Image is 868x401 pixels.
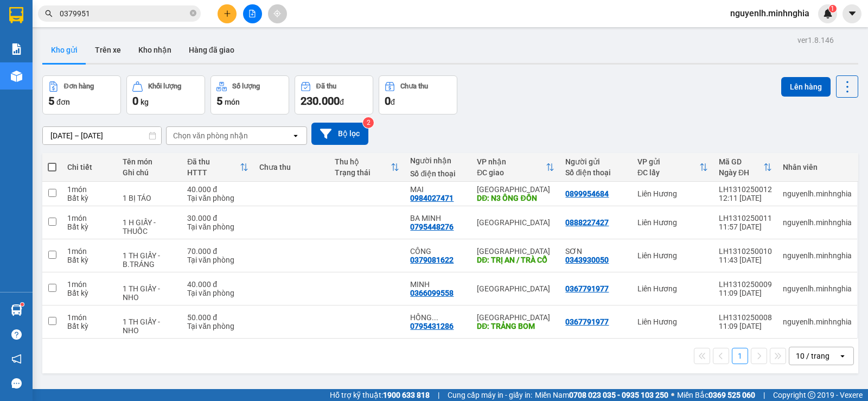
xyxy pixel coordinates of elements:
div: Số lượng [232,82,260,90]
div: 0795431286 [410,322,454,330]
div: 70.000 đ [187,247,248,256]
div: DĐ: TRỊ AN / TRÀ CỔ [477,256,554,264]
input: Select a date range. [43,127,161,144]
input: Tìm tên, số ĐT hoặc mã đơn [60,8,188,20]
div: Bất kỳ [67,194,112,202]
button: Đã thu230.000đ [295,75,373,114]
div: 50.000 đ [187,313,248,322]
div: Trạng thái [335,168,391,177]
div: HTTT [187,168,239,177]
div: ĐC lấy [637,168,699,177]
span: Miền Nam [535,389,668,401]
div: 0899954684 [565,189,609,198]
button: file-add [243,4,262,23]
span: Miền Bắc [677,389,755,401]
span: đ [340,98,344,106]
div: Ngày ĐH [719,168,763,177]
button: Trên xe [86,37,130,63]
div: 0367791977 [565,317,609,326]
div: Liên Hương [637,317,708,326]
img: solution-icon [11,43,22,55]
div: [GEOGRAPHIC_DATA] [477,313,554,322]
div: 40.000 đ [187,185,248,194]
div: ver 1.8.146 [797,34,834,46]
div: 1 TH GIẤY - NHO [123,317,176,335]
div: 0367791977 [565,284,609,293]
div: 0984027471 [410,194,454,202]
span: | [438,389,439,401]
div: CÔNG [410,247,466,256]
div: 0343930050 [565,256,609,264]
button: aim [268,4,287,23]
span: Hỗ trợ kỹ thuật: [330,389,430,401]
img: icon-new-feature [823,9,833,18]
div: 0795448276 [410,222,454,231]
img: logo-vxr [9,7,23,23]
div: VP gửi [637,157,699,166]
button: Khối lượng0kg [126,75,205,114]
div: SƠN [565,247,626,256]
div: LH1310250011 [719,214,772,222]
div: Liên Hương [637,284,708,293]
span: search [45,10,53,17]
div: ĐC giao [477,168,546,177]
div: 0379081622 [410,256,454,264]
div: 11:09 [DATE] [719,322,772,330]
img: warehouse-icon [11,71,22,82]
span: Cung cấp máy in - giấy in: [448,389,532,401]
th: Toggle SortBy [713,153,777,182]
span: copyright [808,391,815,399]
div: Khối lượng [148,82,181,90]
div: Người nhận [410,156,466,165]
div: [GEOGRAPHIC_DATA] [477,218,554,227]
span: 0 [385,94,391,107]
div: 11:09 [DATE] [719,289,772,297]
div: Tại văn phòng [187,194,248,202]
th: Toggle SortBy [329,153,405,182]
div: nguyenlh.minhnghia [783,317,852,326]
div: nguyenlh.minhnghia [783,189,852,198]
div: Người gửi [565,157,626,166]
div: HỒNG THƯƠNG [410,313,466,322]
div: nguyenlh.minhnghia [783,251,852,260]
span: question-circle [11,329,22,340]
button: Kho gửi [42,37,86,63]
th: Toggle SortBy [632,153,713,182]
div: nguyenlh.minhnghia [783,284,852,293]
span: message [11,378,22,389]
div: 1 BỊ TÁO [123,194,176,202]
th: Toggle SortBy [182,153,253,182]
div: 1 món [67,214,112,222]
span: | [763,389,765,401]
span: 5 [216,94,222,107]
div: VP nhận [477,157,546,166]
div: LH1310250010 [719,247,772,256]
button: 1 [732,348,748,364]
span: plus [224,10,231,17]
span: 1 [831,5,834,12]
div: 0888227427 [565,218,609,227]
span: nguyenlh.minhnghia [722,7,818,20]
svg: open [838,352,847,360]
div: [GEOGRAPHIC_DATA] [477,284,554,293]
div: Nhân viên [783,163,852,171]
div: 11:57 [DATE] [719,222,772,231]
div: 1 món [67,313,112,322]
div: Đơn hàng [64,82,94,90]
div: Chưa thu [400,82,428,90]
button: plus [218,4,237,23]
span: close-circle [190,10,196,16]
button: Hàng đã giao [180,37,243,63]
div: DĐ: TRẢNG BOM [477,322,554,330]
button: Chưa thu0đ [379,75,457,114]
div: Mã GD [719,157,763,166]
div: 1 TH GIẤY - NHO [123,284,176,302]
div: LH1310250008 [719,313,772,322]
div: 1 món [67,247,112,256]
span: caret-down [847,9,857,18]
div: LH1310250009 [719,280,772,289]
div: Tại văn phòng [187,222,248,231]
div: 1 món [67,280,112,289]
button: Đơn hàng5đơn [42,75,121,114]
span: 0 [132,94,138,107]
